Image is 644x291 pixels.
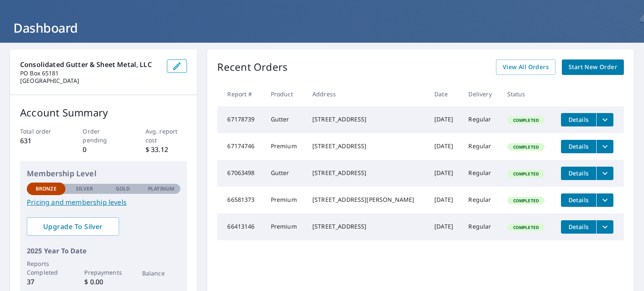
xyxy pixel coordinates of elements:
span: Details [566,142,591,150]
a: Start New Order [562,59,624,75]
p: Silver [76,185,93,193]
td: Regular [462,160,500,187]
p: 2025 Year To Date [27,246,180,256]
td: Premium [264,187,306,214]
span: Upgrade To Silver [34,222,112,231]
div: [STREET_ADDRESS] [312,115,421,124]
p: $ 33.12 [145,144,187,155]
p: Avg. report cost [145,127,187,144]
p: [GEOGRAPHIC_DATA] [20,77,160,85]
p: 0 [83,144,125,155]
button: filesDropdownBtn-66413146 [596,220,613,234]
button: filesDropdownBtn-67178739 [596,113,613,126]
td: [DATE] [428,160,462,187]
span: Start New Order [569,62,617,72]
h1: Dashboard [10,19,634,36]
button: detailsBtn-67178739 [561,113,596,126]
th: Status [501,82,554,106]
span: Completed [508,224,544,230]
td: Premium [264,214,306,240]
button: filesDropdownBtn-67174746 [596,140,613,153]
td: Gutter [264,106,306,133]
th: Report # [217,82,264,106]
td: Regular [462,106,500,133]
button: detailsBtn-67174746 [561,140,596,153]
th: Date [428,82,462,106]
p: Bronze [36,185,57,193]
th: Delivery [462,82,500,106]
td: Gutter [264,160,306,187]
span: View All Orders [503,62,549,72]
div: [STREET_ADDRESS] [312,142,421,150]
span: Details [566,169,591,177]
td: [DATE] [428,106,462,133]
p: 37 [27,277,65,287]
p: Account Summary [20,105,187,120]
p: Membership Level [27,168,180,179]
td: 67174746 [217,133,264,160]
p: Balance [142,269,181,278]
td: Regular [462,133,500,160]
div: [STREET_ADDRESS][PERSON_NAME] [312,196,421,204]
button: filesDropdownBtn-66581373 [596,193,613,207]
td: 67178739 [217,106,264,133]
button: detailsBtn-67063498 [561,167,596,180]
td: 66581373 [217,187,264,214]
p: Prepayments [84,268,123,277]
p: Gold [116,185,130,193]
span: Details [566,223,591,231]
span: Completed [508,144,544,150]
p: Order pending [83,127,125,144]
span: Details [566,116,591,124]
p: Reports Completed [27,259,65,277]
td: Regular [462,214,500,240]
div: [STREET_ADDRESS] [312,222,421,231]
td: Regular [462,187,500,214]
td: [DATE] [428,214,462,240]
span: Details [566,196,591,204]
p: PO Box 65181 [20,70,160,77]
div: [STREET_ADDRESS] [312,169,421,177]
button: detailsBtn-66581373 [561,193,596,207]
a: View All Orders [496,59,556,75]
td: 67063498 [217,160,264,187]
td: [DATE] [428,187,462,214]
span: Completed [508,171,544,177]
p: Recent Orders [217,59,288,75]
th: Product [264,82,306,106]
p: Consolidated Gutter & Sheet Metal, LLC [20,59,160,70]
button: filesDropdownBtn-67063498 [596,167,613,180]
a: Pricing and membership levels [27,197,180,207]
td: Premium [264,133,306,160]
p: $ 0.00 [84,277,123,287]
a: Upgrade To Silver [27,217,119,236]
p: Platinum [148,185,174,193]
td: [DATE] [428,133,462,160]
p: 631 [20,136,62,146]
button: detailsBtn-66413146 [561,220,596,234]
p: Total order [20,127,62,136]
span: Completed [508,198,544,203]
span: Completed [508,117,544,123]
td: 66413146 [217,214,264,240]
th: Address [306,82,428,106]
